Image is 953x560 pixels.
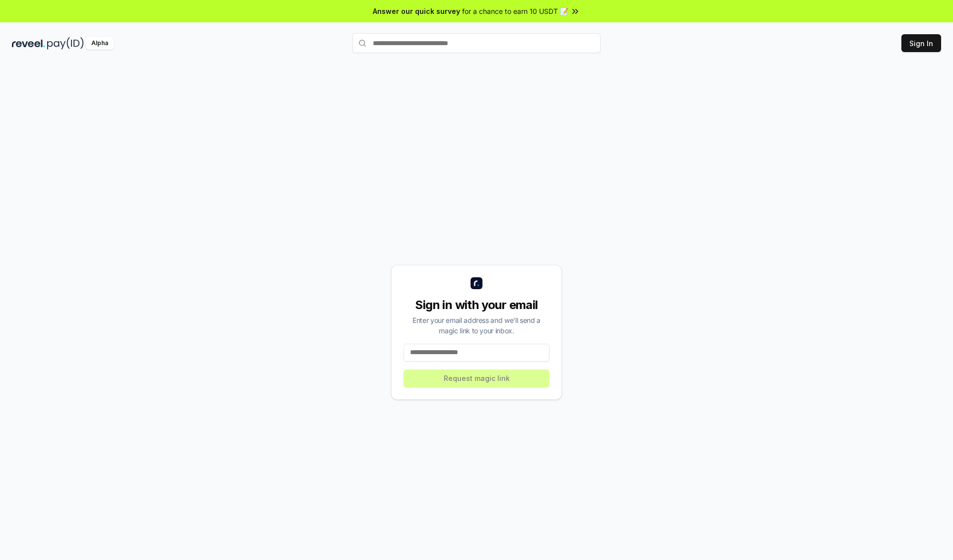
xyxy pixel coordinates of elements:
img: logo_small [471,277,482,289]
div: Sign in with your email [404,297,549,313]
img: reveel_dark [12,37,45,50]
img: pay_id [47,37,84,50]
div: Enter your email address and we’ll send a magic link to your inbox. [404,315,549,336]
span: Answer our quick survey [373,6,460,16]
span: for a chance to earn 10 USDT 📝 [462,6,568,16]
button: Sign In [901,34,941,52]
div: Alpha [86,37,114,50]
